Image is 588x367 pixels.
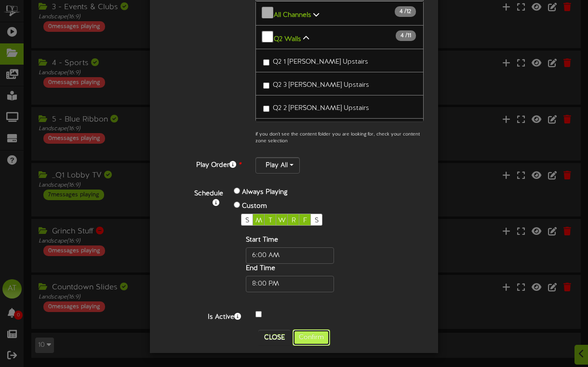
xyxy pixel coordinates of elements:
[278,217,286,224] span: W
[258,330,291,345] button: Close
[263,82,269,89] input: Q2 3 [PERSON_NAME] Upstairs
[395,6,416,17] span: / 12
[268,217,272,224] span: T
[273,58,368,66] span: Q2 1 [PERSON_NAME] Upstairs
[255,157,300,174] button: Play All
[401,32,405,39] span: 4
[245,217,249,224] span: S
[242,188,288,197] label: Always Playing
[273,105,369,112] span: Q2 2 [PERSON_NAME] Upstairs
[157,309,248,322] label: Is Active
[194,190,223,197] b: Schedule
[255,217,262,224] span: M
[400,8,404,15] span: 4
[246,264,275,273] label: End Time
[273,82,369,89] span: Q2 3 [PERSON_NAME] Upstairs
[274,35,301,42] b: Q2 Walls
[292,217,296,224] span: R
[157,157,248,170] label: Play Order
[293,329,330,346] button: Confirm
[242,202,267,211] label: Custom
[396,30,416,41] span: / 11
[255,1,424,26] button: All Channels 4 /12
[255,25,424,50] button: Q2 Walls 4 /11
[315,217,319,224] span: S
[274,12,311,19] b: All Channels
[263,106,269,112] input: Q2 2 [PERSON_NAME] Upstairs
[303,217,307,224] span: F
[263,59,269,66] input: Q2 1 [PERSON_NAME] Upstairs
[246,235,278,245] label: Start Time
